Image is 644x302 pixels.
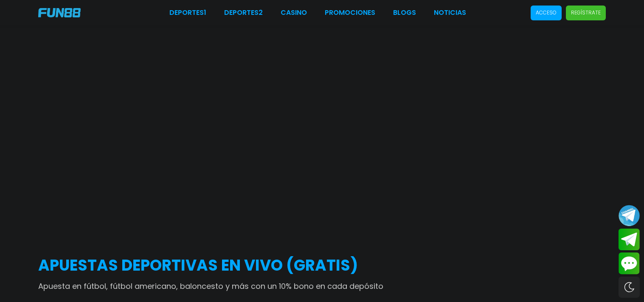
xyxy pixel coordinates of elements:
div: Switch theme [619,277,640,298]
a: NOTICIAS [434,8,466,18]
h2: APUESTAS DEPORTIVAS EN VIVO (gratis) [38,254,606,277]
p: Apuesta en fútbol, fútbol americano, baloncesto y más con un 10% bono en cada depósito [38,280,606,292]
img: Company Logo [38,8,81,17]
a: CASINO [281,8,307,18]
a: Deportes1 [169,8,206,18]
p: Regístrate [571,9,601,17]
a: Promociones [325,8,375,18]
button: Join telegram channel [619,204,640,226]
a: BLOGS [393,8,416,18]
p: Acceso [536,9,557,17]
a: Deportes2 [224,8,263,18]
button: Join telegram [619,229,640,251]
button: Contact customer service [619,252,640,274]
